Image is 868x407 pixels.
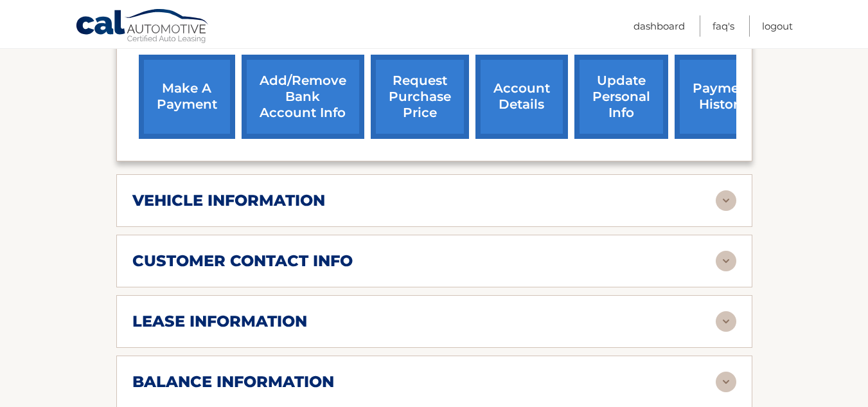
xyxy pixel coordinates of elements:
[713,15,734,37] a: FAQ's
[139,55,235,139] a: make a payment
[716,311,736,332] img: accordion-rest.svg
[716,251,736,271] img: accordion-rest.svg
[132,312,307,331] h2: lease information
[475,55,568,139] a: account details
[132,191,325,210] h2: vehicle information
[75,8,210,46] a: Cal Automotive
[242,55,364,139] a: Add/Remove bank account info
[633,15,685,37] a: Dashboard
[132,251,353,271] h2: customer contact info
[574,55,668,139] a: update personal info
[762,15,793,37] a: Logout
[132,372,334,392] h2: balance information
[371,55,469,139] a: request purchase price
[716,372,736,392] img: accordion-rest.svg
[716,190,736,211] img: accordion-rest.svg
[675,55,771,139] a: payment history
